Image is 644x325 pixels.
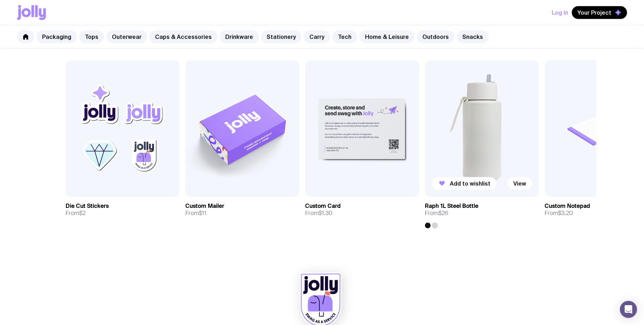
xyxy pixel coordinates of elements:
a: Carry [304,30,330,43]
span: From [185,210,206,217]
a: View [508,177,532,190]
button: Add to wishlist [432,177,496,190]
h3: Die Cut Stickers [66,203,109,210]
span: From [545,210,573,217]
a: Custom MailerFrom$11 [185,197,299,222]
span: Add to wishlist [450,180,490,187]
span: $11 [199,209,206,217]
a: Outerwear [106,30,147,43]
a: Die Cut StickersFrom$2 [66,197,180,222]
a: Outdoors [417,30,454,43]
a: Caps & Accessories [149,30,217,43]
a: Snacks [457,30,489,43]
button: Your Project [572,6,627,19]
a: Home & Leisure [359,30,414,43]
h3: Raph 1L Steel Bottle [425,203,478,210]
h3: Custom Notepad [545,203,590,210]
span: Your Project [577,9,611,16]
a: Tops [79,30,104,43]
span: From [305,210,333,217]
span: $26 [438,209,448,217]
span: $1.30 [319,209,333,217]
h3: Custom Mailer [185,203,224,210]
div: Open Intercom Messenger [620,301,637,318]
a: Packaging [36,30,77,43]
a: Stationery [261,30,302,43]
h3: Custom Card [305,203,341,210]
span: $2 [79,209,86,217]
a: Drinkware [220,30,259,43]
span: $3.20 [558,209,573,217]
a: Tech [332,30,357,43]
a: Raph 1L Steel BottleFrom$26 [425,197,539,228]
span: From [66,210,86,217]
span: From [425,210,448,217]
a: Custom CardFrom$1.30 [305,197,419,222]
button: Log In [552,6,568,19]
